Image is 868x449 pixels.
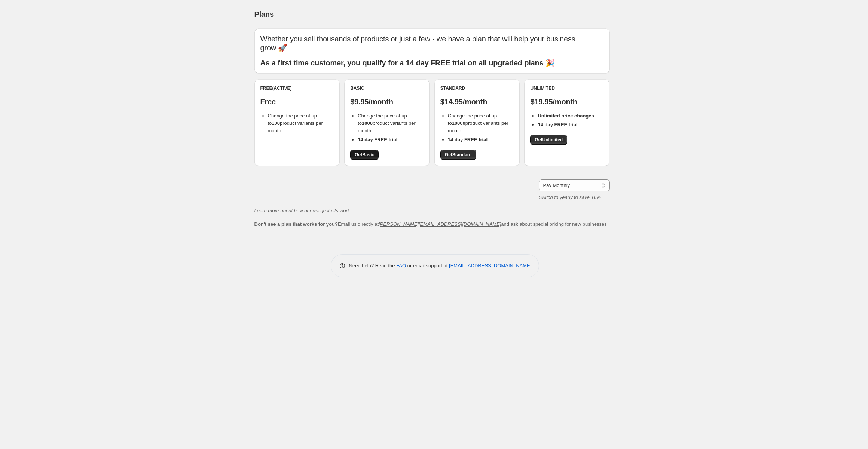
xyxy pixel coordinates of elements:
div: Unlimited [530,85,603,91]
div: Standard [440,85,514,91]
span: Change the price of up to product variants per month [448,113,508,133]
span: Get Standard [445,152,472,158]
p: $9.95/month [350,97,424,106]
a: Learn more about how our usage limits work [254,208,350,213]
span: Get Basic [355,152,374,158]
b: 14 day FREE trial [538,122,577,127]
a: [EMAIL_ADDRESS][DOMAIN_NAME] [449,263,531,268]
a: GetUnlimited [530,135,567,145]
a: GetStandard [440,150,476,160]
p: $14.95/month [440,97,514,106]
div: Basic [350,85,424,91]
b: 10000 [452,120,465,126]
b: 100 [272,120,280,126]
span: Change the price of up to product variants per month [358,113,416,133]
span: Get Unlimited [535,137,563,143]
span: Change the price of up to product variants per month [268,113,323,133]
b: 1000 [362,120,373,126]
a: [PERSON_NAME][EMAIL_ADDRESS][DOMAIN_NAME] [379,221,501,227]
a: GetBasic [350,150,379,160]
p: Whether you sell thousands of products or just a few - we have a plan that will help your busines... [260,34,604,52]
p: $19.95/month [530,97,603,106]
span: Email us directly at and ask about special pricing for new businesses [254,221,607,227]
a: FAQ [396,263,406,268]
span: Need help? Read the [349,263,397,268]
b: 14 day FREE trial [358,137,397,142]
b: As a first time customer, you qualify for a 14 day FREE trial on all upgraded plans 🎉 [260,59,555,67]
i: Switch to yearly to save 16% [539,194,601,200]
p: Free [260,97,334,106]
div: Free (Active) [260,85,334,91]
b: 14 day FREE trial [448,137,488,142]
span: Plans [254,10,274,18]
b: Unlimited price changes [538,113,594,119]
span: or email support at [406,263,449,268]
b: Don't see a plan that works for you? [254,221,338,227]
